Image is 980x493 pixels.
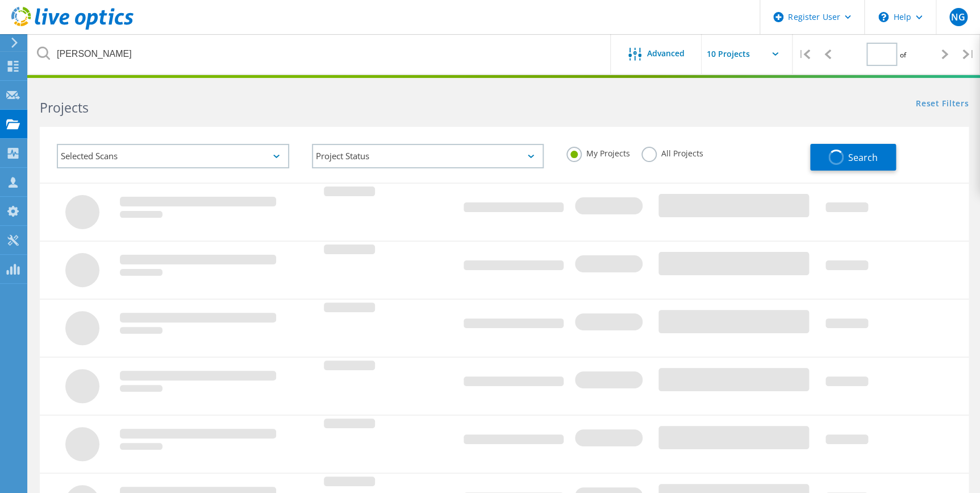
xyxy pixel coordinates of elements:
[848,151,878,164] span: Search
[28,34,611,74] input: Search projects by name, owner, ID, company, etc
[878,12,889,22] svg: \n
[810,144,896,171] button: Search
[647,49,685,57] span: Advanced
[900,50,906,60] span: of
[566,147,630,158] label: My Projects
[40,98,89,117] b: Projects
[793,34,816,74] div: |
[312,144,544,168] div: Project Status
[916,100,969,109] a: Reset Filters
[11,24,134,32] a: Live Optics Dashboard
[57,144,289,168] div: Selected Scans
[641,147,703,158] label: All Projects
[957,34,980,74] div: |
[951,13,965,22] span: NG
